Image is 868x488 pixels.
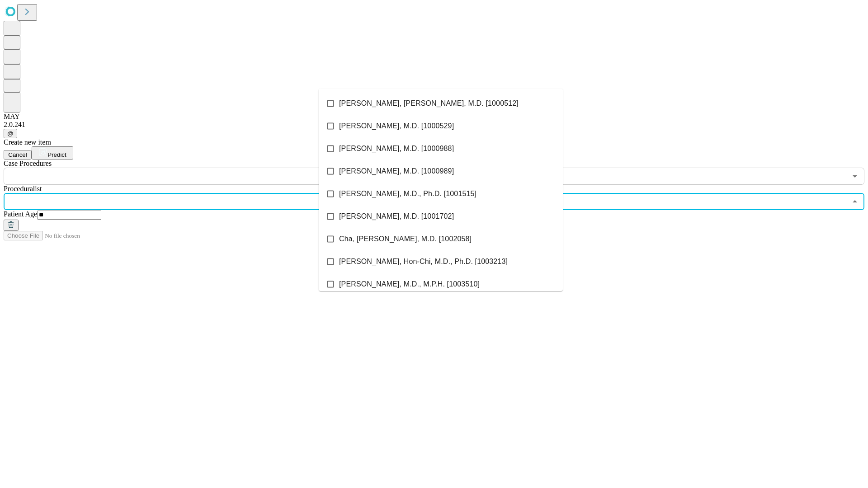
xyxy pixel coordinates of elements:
[339,98,519,109] span: [PERSON_NAME], [PERSON_NAME], M.D. [1000512]
[339,121,454,131] span: [PERSON_NAME], M.D. [1000529]
[32,146,73,160] button: Predict
[4,185,42,192] span: Proceduralist
[4,150,32,160] button: Cancel
[339,166,454,177] span: [PERSON_NAME], M.D. [1000989]
[47,151,66,158] span: Predict
[849,195,861,208] button: Close
[4,138,51,146] span: Create new item
[4,129,17,138] button: @
[4,113,864,121] div: MAY
[339,188,476,199] span: [PERSON_NAME], M.D., Ph.D. [1001515]
[4,210,37,218] span: Patient Age
[339,211,454,222] span: [PERSON_NAME], M.D. [1001702]
[4,121,864,129] div: 2.0.241
[339,279,480,290] span: [PERSON_NAME], M.D., M.P.H. [1003510]
[339,256,508,267] span: [PERSON_NAME], Hon-Chi, M.D., Ph.D. [1003213]
[8,151,27,158] span: Cancel
[7,130,14,137] span: @
[849,170,861,183] button: Open
[339,234,472,244] span: Cha, [PERSON_NAME], M.D. [1002058]
[4,160,52,167] span: Scheduled Procedure
[339,143,454,154] span: [PERSON_NAME], M.D. [1000988]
